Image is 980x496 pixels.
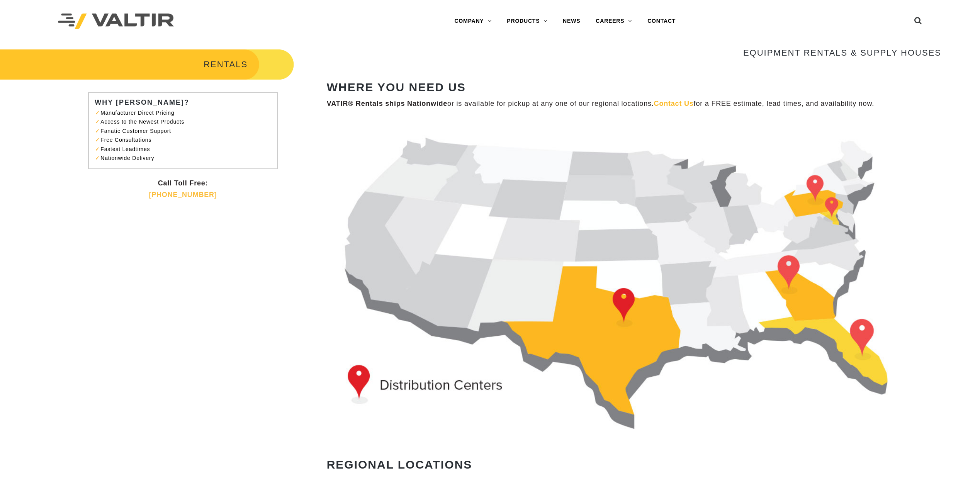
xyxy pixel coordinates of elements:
[99,109,271,117] li: Manufacturer Direct Pricing
[99,136,271,144] li: Free Consultations
[447,14,499,29] a: COMPANY
[327,81,466,93] strong: WHERE YOU NEED US
[327,100,447,107] strong: VATIR® Rentals ships Nationwide
[327,120,941,435] img: dist-map-1
[555,14,588,29] a: NEWS
[149,191,217,199] a: [PHONE_NUMBER]
[327,458,472,471] strong: REGIONAL LOCATIONS
[95,99,275,107] h3: WHY [PERSON_NAME]?
[640,14,683,29] a: CONTACT
[99,117,271,126] li: Access to the Newest Products
[99,154,271,163] li: Nationwide Delivery
[499,14,555,29] a: PRODUCTS
[588,14,640,29] a: CAREERS
[99,145,271,154] li: Fastest Leadtimes
[327,99,968,108] p: or is available for pickup at any one of our regional locations. for a FREE estimate, lead times,...
[158,179,208,187] strong: Call Toll Free:
[654,100,694,107] a: Contact Us
[99,127,271,136] li: Fanatic Customer Support
[327,48,941,58] h3: EQUIPMENT RENTALS & SUPPLY HOUSES
[58,14,174,29] img: Valtir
